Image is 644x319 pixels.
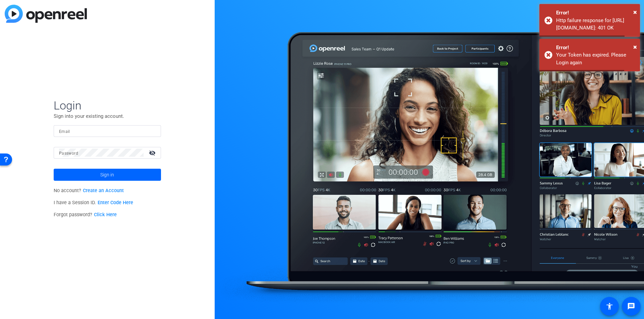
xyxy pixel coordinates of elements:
[98,200,133,206] a: Enter Code Here
[59,129,70,134] mat-label: Email
[100,166,114,183] span: Sign in
[59,151,78,156] mat-label: Password
[5,5,87,23] img: blue-gradient.svg
[54,112,161,120] p: Sign into your existing account.
[54,212,117,218] span: Forgot password?
[627,302,635,310] mat-icon: message
[54,98,161,112] span: Login
[59,127,156,135] input: Enter Email Address
[556,44,635,52] div: Error!
[556,51,635,66] div: Your Token has expired. Please Login again
[633,43,637,51] span: ×
[633,42,637,52] button: Close
[94,212,117,218] a: Click Here
[83,188,124,193] a: Create an Account
[54,169,161,181] button: Sign in
[605,302,613,310] mat-icon: accessibility
[556,9,635,17] div: Error!
[633,8,637,16] span: ×
[54,200,133,206] span: I have a Session ID.
[633,7,637,17] button: Close
[145,148,161,158] mat-icon: visibility_off
[556,17,635,32] div: Http failure response for https://capture.openreel.com/api/filters/project: 401 OK
[54,188,124,193] span: No account?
